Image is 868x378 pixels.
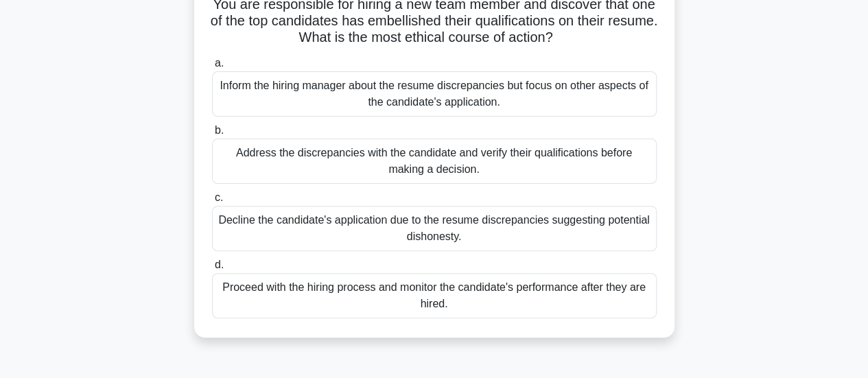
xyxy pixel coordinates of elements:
div: Proceed with the hiring process and monitor the candidate's performance after they are hired. [212,273,657,318]
span: a. [215,57,224,69]
span: b. [215,124,224,136]
div: Inform the hiring manager about the resume discrepancies but focus on other aspects of the candid... [212,71,657,117]
div: Decline the candidate's application due to the resume discrepancies suggesting potential dishonesty. [212,206,657,251]
div: Address the discrepancies with the candidate and verify their qualifications before making a deci... [212,139,657,184]
span: d. [215,259,224,270]
span: c. [215,191,223,203]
